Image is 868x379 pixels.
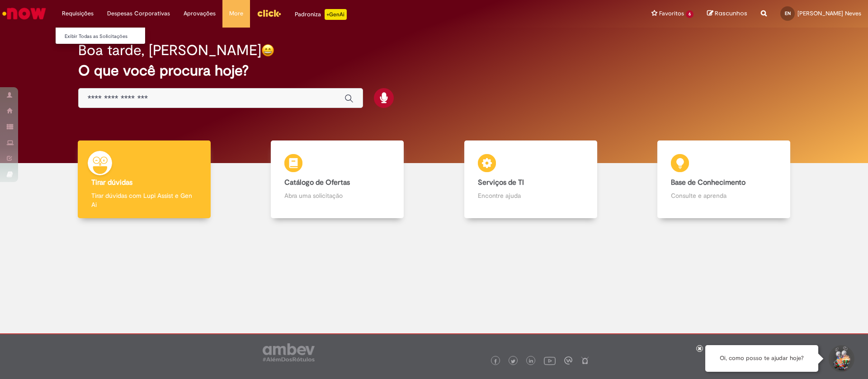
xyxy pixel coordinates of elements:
span: 6 [686,10,693,18]
b: Tirar dúvidas [91,178,132,187]
p: Encontre ajuda [478,191,584,200]
a: Base de Conhecimento Consulte e aprenda [627,140,821,219]
a: Tirar dúvidas Tirar dúvidas com Lupi Assist e Gen Ai [47,140,241,219]
ul: Requisições [55,27,146,44]
b: Base de Conhecimento [671,178,745,187]
button: Iniciar Conversa de Suporte [827,345,854,372]
a: Exibir Todas as Solicitações [56,32,155,42]
span: More [229,9,243,18]
img: logo_footer_twitter.png [511,359,515,364]
img: happy-face.png [261,44,274,57]
img: logo_footer_ambev_rotulo_gray.png [263,343,315,361]
img: logo_footer_youtube.png [544,355,556,366]
a: Catálogo de Ofertas Abra uma solicitação [241,140,434,219]
img: logo_footer_facebook.png [493,359,498,364]
p: Tirar dúvidas com Lupi Assist e Gen Ai [91,191,197,209]
span: Aprovações [184,9,216,18]
b: Catálogo de Ofertas [284,178,350,187]
img: ServiceNow [1,5,47,23]
p: Abra uma solicitação [284,191,390,200]
a: Serviços de TI Encontre ajuda [434,140,627,219]
span: Requisições [62,9,94,18]
img: click_logo_yellow_360x200.png [257,6,281,20]
span: Rascunhos [715,9,747,18]
img: logo_footer_naosei.png [581,356,589,365]
p: +GenAi [325,9,347,20]
img: logo_footer_workplace.png [564,356,572,365]
div: Oi, como posso te ajudar hoje? [705,345,818,372]
p: Consulte e aprenda [671,191,777,200]
h2: Boa tarde, [PERSON_NAME] [78,42,261,58]
div: Padroniza [295,9,347,20]
span: [PERSON_NAME] Neves [797,9,861,17]
a: Rascunhos [707,9,747,18]
span: EN [785,10,791,16]
img: logo_footer_linkedin.png [529,359,533,364]
b: Serviços de TI [478,178,524,187]
span: Favoritos [659,9,684,18]
h2: O que você procura hoje? [78,63,790,79]
span: Despesas Corporativas [107,9,170,18]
